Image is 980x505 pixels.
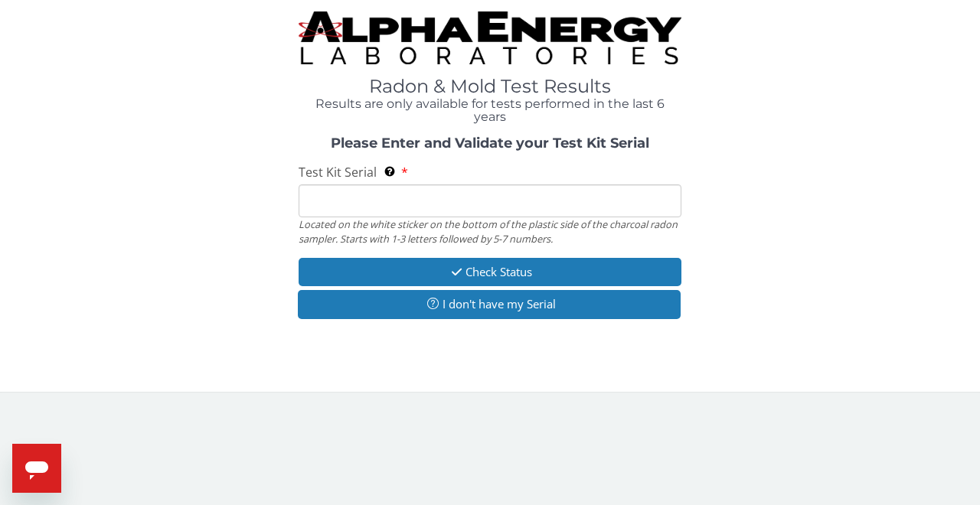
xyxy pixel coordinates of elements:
[299,217,681,246] div: Located on the white sticker on the bottom of the plastic side of the charcoal radon sampler. Sta...
[12,444,61,493] iframe: Button to launch messaging window
[299,97,681,124] h4: Results are only available for tests performed in the last 6 years
[331,135,649,151] strong: Please Enter and Validate your Test Kit Serial
[299,258,681,286] button: Check Status
[298,290,681,318] button: I don't have my Serial
[299,77,681,96] h1: Radon & Mold Test Results
[299,11,681,64] img: TightCrop.jpg
[299,164,377,181] span: Test Kit Serial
